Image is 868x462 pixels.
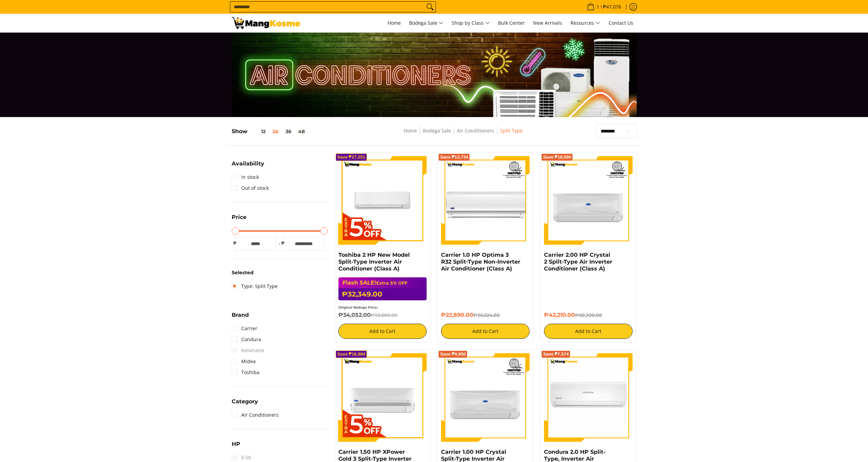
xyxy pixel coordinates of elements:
a: New Arrivals [530,14,566,32]
del: ₱36,624.00 [473,312,500,318]
span: Split Type [500,127,523,135]
span: Price [232,215,246,220]
button: 48 [295,129,308,134]
span: • [585,3,623,11]
a: Out of stock [232,183,269,194]
summary: Open [232,215,246,225]
img: Bodega Sale Aircon l Mang Kosme: Home Appliances Warehouse Sale Split Type [232,17,300,29]
button: Add to Cart [544,324,633,339]
a: Toshiba [232,367,259,378]
span: ₱47,076 [602,4,622,9]
span: Category [232,399,258,404]
img: Carrier 2.00 HP Crystal 2 Split-Type Air Inverter Conditioner (Class A) [544,156,633,245]
a: Midea [232,356,256,367]
span: 1 [595,4,600,9]
span: Save ₱9,950 [440,352,466,356]
button: 36 [282,129,295,134]
small: Original Bodega Price: [338,305,378,309]
summary: Open [232,312,249,323]
span: Save ₱16,984 [337,352,366,356]
a: Bulk Center [495,14,528,32]
a: Resources [567,14,604,32]
a: Carrier 1.0 HP Optima 3 R32 Split-Type Non-Inverter Air Conditioner (Class A) [441,252,520,272]
button: Add to Cart [441,324,530,339]
button: Add to Cart [338,324,427,339]
a: Bodega Sale [406,14,447,32]
a: Home [404,127,417,134]
span: ₱ [280,240,287,247]
h6: ₱42,210.00 [544,312,633,319]
span: Save ₱18,090 [543,155,571,159]
a: Condura [232,334,261,345]
span: Save ₱13,734 [440,155,468,159]
h6: ₱32,349.00 [338,288,427,300]
button: 12 [247,129,269,134]
h5: Show [232,128,308,135]
a: Air Conditioners [232,409,279,420]
span: Save ₱7,574 [543,352,569,356]
span: Bodega Sale [409,19,443,27]
span: ₱ [232,240,239,247]
a: Carrier 2.00 HP Crystal 2 Split-Type Air Inverter Conditioner (Class A) [544,252,612,272]
a: Contact Us [605,14,637,32]
a: Toshiba 2 HP New Model Split-Type Inverter Air Conditioner (Class A) [338,252,410,272]
span: Kelvinator [232,345,265,356]
button: 24 [269,129,282,134]
a: Home [384,14,404,32]
span: Home [387,20,401,26]
nav: Main Menu [307,14,637,32]
span: Availability [232,161,264,166]
a: Shop by Class [448,14,493,32]
nav: Breadcrumbs [356,127,571,142]
a: In stock [232,172,259,183]
span: New Arrivals [533,20,562,26]
h6: Selected [232,270,328,276]
img: condura-split-type-inverter-air-conditioner-class-b-full-view-mang-kosme [544,353,633,442]
span: HP [232,441,240,447]
img: Carrier 1.00 HP Crystal Split-Type Inverter Air Conditioner (Class A) [441,353,530,442]
a: Air Conditioners [457,127,494,134]
img: Toshiba 2 HP New Model Split-Type Inverter Air Conditioner (Class A) [338,156,427,245]
span: Brand [232,312,249,318]
del: ₱59,600.00 [371,312,397,318]
del: ₱60,300.00 [575,312,602,318]
a: Carrier [232,323,257,334]
img: Carrier 1.50 HP XPower Gold 3 Split-Type Inverter Air Conditioner (Class A) [338,353,427,442]
span: Resources [570,19,600,27]
h6: ₱22,890.00 [441,312,530,319]
span: Save ₱27,251 [337,155,366,159]
summary: Open [232,441,240,452]
a: Bodega Sale [423,127,451,134]
h6: ₱34,052.00 [338,312,427,319]
span: Shop by Class [452,19,490,27]
img: Carrier 1.0 HP Optima 3 R32 Split-Type Non-Inverter Air Conditioner (Class A) [441,156,530,245]
summary: Open [232,399,258,409]
span: Bulk Center [498,20,525,26]
button: Search [425,2,436,12]
span: Contact Us [609,20,633,26]
summary: Open [232,161,264,172]
a: Type: Split Type [232,281,278,292]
